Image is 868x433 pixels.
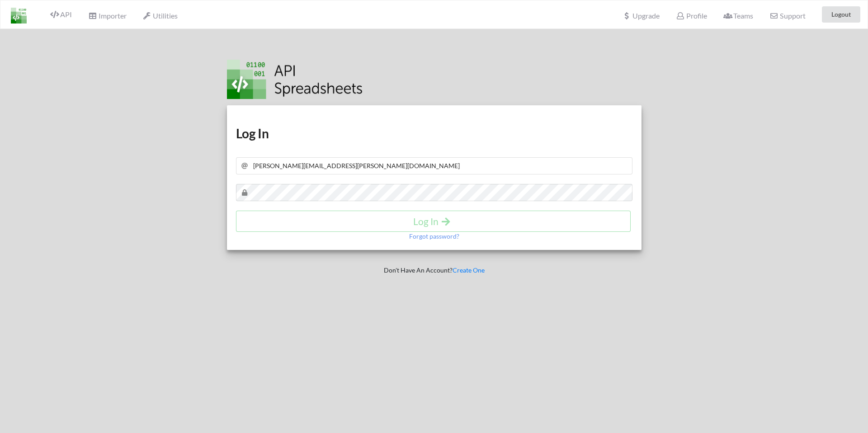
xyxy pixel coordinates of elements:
input: Your Email [236,157,632,174]
button: Logout [822,6,860,23]
span: Support [769,12,805,19]
span: Importer [88,11,126,20]
span: Profile [676,11,707,20]
span: API [50,10,72,19]
h1: Log In [236,125,632,141]
img: Logo.png [227,60,363,99]
a: Create One [453,266,485,274]
span: Utilities [143,11,178,20]
p: Forgot password? [409,232,459,241]
span: Teams [723,11,753,20]
span: Upgrade [623,12,660,19]
p: Don't Have An Account? [221,266,648,275]
img: LogoIcon.png [11,8,27,24]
